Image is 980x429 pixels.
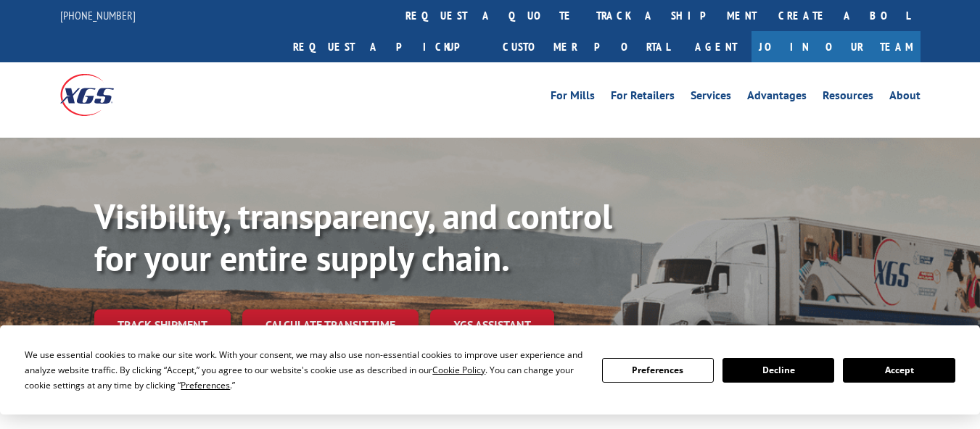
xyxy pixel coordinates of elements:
[611,90,675,106] a: For Retailers
[492,31,680,62] a: Customer Portal
[843,358,955,383] button: Accept
[889,90,921,106] a: About
[602,358,714,383] button: Preferences
[242,309,419,341] a: Calculate transit time
[282,31,492,62] a: Request a pickup
[60,8,136,22] a: [PHONE_NUMBER]
[691,90,731,106] a: Services
[680,31,752,62] a: Agent
[823,90,873,106] a: Resources
[94,193,612,280] b: Visibility, transparency, and control for your entire supply chain.
[181,379,230,391] span: Preferences
[747,90,807,106] a: Advantages
[752,31,921,62] a: Join Our Team
[430,309,554,341] a: XGS ASSISTANT
[722,358,834,383] button: Decline
[25,347,584,393] div: We use essential cookies to make our site work. With your consent, we may also use non-essential ...
[432,364,485,376] span: Cookie Policy
[551,90,595,106] a: For Mills
[94,309,231,340] a: Track shipment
